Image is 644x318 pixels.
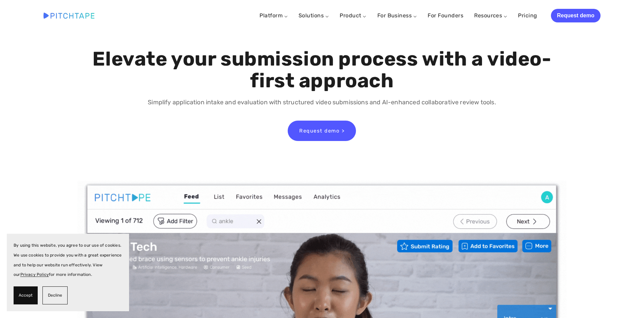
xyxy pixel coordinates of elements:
[91,48,553,92] h1: Elevate your submission process with a video-first approach
[428,10,463,22] a: For Founders
[48,290,62,300] span: Decline
[42,286,68,304] button: Decline
[19,290,33,300] span: Accept
[299,12,329,19] a: Solutions ⌵
[260,12,288,19] a: Platform ⌵
[43,13,94,18] img: Pitchtape | Video Submission Management Software
[14,241,122,280] p: By using this website, you agree to our use of cookies. We use cookies to provide you with a grea...
[474,12,507,19] a: Resources ⌵
[377,12,417,19] a: For Business ⌵
[340,12,366,19] a: Product ⌵
[551,9,601,22] a: Request demo
[7,234,129,311] section: Cookie banner
[518,10,537,22] a: Pricing
[20,272,49,277] a: Privacy Policy
[14,286,38,304] button: Accept
[91,98,553,107] p: Simplify application intake and evaluation with structured video submissions and AI-enhanced coll...
[288,121,356,141] a: Request demo >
